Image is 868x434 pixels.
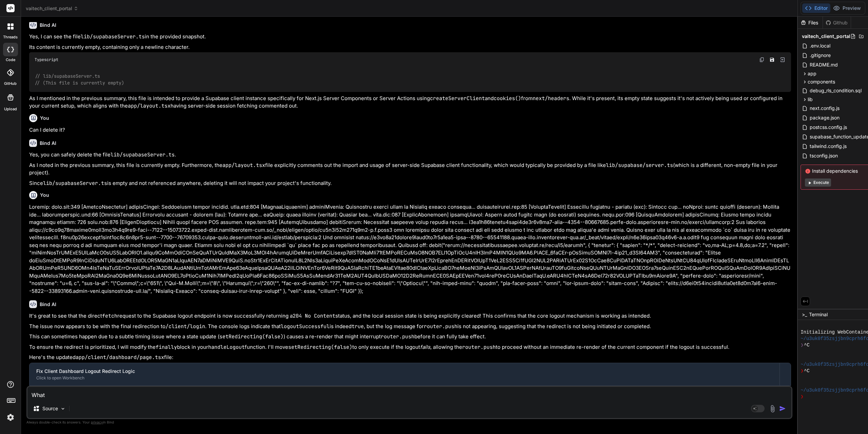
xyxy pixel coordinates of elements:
code: lib/supabaseServer.ts [43,180,107,187]
code: lib/supabaseServer.ts [81,33,145,40]
p: Yes, I can see the file in the provided snapshot. [29,33,791,41]
code: app/client/dashboard/page.tsx [76,354,164,361]
code: lib/supabaseServer.ts [111,151,175,158]
img: icon [779,405,786,412]
textarea: Wha [27,387,791,399]
span: lib [808,96,813,103]
img: settings [5,412,16,423]
h6: Bind AI [40,140,56,147]
label: code [6,57,15,63]
img: Pick Models [60,406,66,412]
span: ❯ [801,394,804,400]
p: Here's the updated file: [29,354,791,361]
code: router.push [462,344,496,351]
code: app/layout.tsx [128,102,171,109]
p: Always double-check its answers. Your in Bind [26,419,792,426]
span: postcss.config.js [809,123,848,131]
span: vaitech_client_portal [26,5,78,12]
button: Editor [802,3,830,13]
p: Since is empty and not referenced anywhere, deleting it will not impact your project's functional... [29,180,791,187]
code: finally [156,344,177,351]
div: Click to open Workbench [36,375,773,381]
h6: You [40,115,49,121]
span: README.md [809,61,839,69]
span: tsconfig.json [809,152,839,160]
button: Preview [830,3,864,13]
code: 204 No Content [293,313,335,319]
h6: Bind AI [40,301,56,308]
p: As I mentioned in the previous summary, this file is intended to provide a Supabase client instan... [29,95,791,110]
em: fails [420,344,430,350]
span: ^C [804,342,810,348]
code: next/headers [533,95,569,102]
img: attachment [769,405,776,413]
span: app [808,70,816,77]
p: The issue now appears to be with the final redirection to . The console logs indicate that is ind... [29,323,791,331]
p: Its content is currently empty, containing only a newline character. [29,43,791,51]
span: ❯ [801,342,804,348]
p: As I noted in the previous summary, this file is currently empty. Furthermore, the file explicitl... [29,162,791,177]
p: Source [42,405,58,412]
span: components [808,78,835,85]
button: Save file [767,55,777,64]
code: router.push [381,333,414,340]
p: Can I delete it? [29,126,791,134]
p: It's great to see that the direct request to the Supabase logout endpoint is now successfully ret... [29,312,791,320]
code: true [352,323,364,330]
p: Yes, you can safely delete the file . [29,151,791,159]
p: This can sometimes happen due to a subtle timing issue where a state update ( ) causes a re-rende... [29,333,791,341]
label: Upload [4,106,17,112]
code: app/layout.tsx [222,162,265,169]
button: Fix Client Dashboard Logout Redirect LogicClick to open Workbench [29,363,780,385]
span: next.config.js [809,104,840,112]
span: // (This file is currently empty) [35,80,124,86]
code: handleLogout [208,344,245,351]
span: ^C [804,368,810,374]
div: Files [798,19,823,26]
p: Loremip: dolo.sit:349 [AmetcoNsectetur] adipisCingel: Seddoeiusm tempor incidid. utla.etd:804 [Ma... [29,203,791,295]
label: threads [3,34,18,40]
span: package.json [809,114,840,122]
p: To ensure the redirect is prioritized, I will modify the block in your function. I'll move to onl... [29,343,791,351]
img: Open in Browser [780,57,786,63]
code: /client/login [165,323,205,330]
code: cookies() [494,95,521,102]
span: >_ [802,311,807,318]
code: setRedirecting(false) [219,333,283,340]
img: copy [759,57,765,62]
span: .env.local [809,42,831,50]
code: lib/supabase/server.ts [606,162,673,169]
h6: Bind AI [40,22,56,29]
span: .gitignore [809,51,831,59]
code: setRedirecting(false) [288,344,352,351]
div: Fix Client Dashboard Logout Redirect Logic [36,368,773,375]
button: Execute [805,178,831,187]
div: Github [823,19,851,26]
span: Typescript [35,57,58,62]
code: createServerClient [430,95,485,102]
span: vaitech_client_portal [802,33,850,40]
label: GitHub [4,81,17,87]
span: Terminal [809,311,828,318]
span: debug_rls_condition.sql [809,87,862,95]
h6: You [40,192,49,199]
span: privacy [91,420,103,424]
span: tailwind.config.js [809,142,847,150]
code: router.push [424,323,457,330]
code: fetch [102,313,117,319]
span: // lib/supabaseServer.ts [35,73,100,79]
code: logoutSuccessful [281,323,330,330]
span: ❯ [801,368,804,374]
